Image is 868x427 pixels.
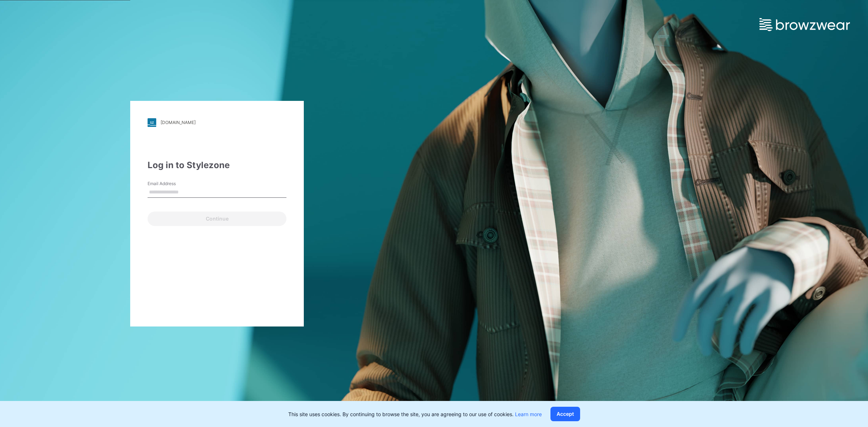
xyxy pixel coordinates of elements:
img: stylezone-logo.562084cfcfab977791bfbf7441f1a819.svg [148,118,156,127]
div: [DOMAIN_NAME] [161,120,196,125]
div: Log in to Stylezone [148,159,286,172]
img: browzwear-logo.e42bd6dac1945053ebaf764b6aa21510.svg [759,18,850,31]
label: Email Address [148,180,198,187]
a: Learn more [515,411,542,417]
a: [DOMAIN_NAME] [148,118,286,127]
p: This site uses cookies. By continuing to browse the site, you are agreeing to our use of cookies. [288,410,542,418]
button: Accept [550,407,580,421]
